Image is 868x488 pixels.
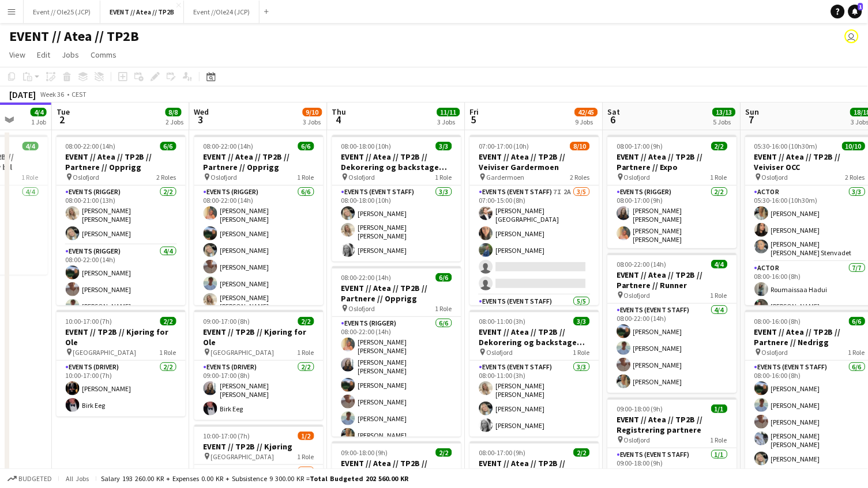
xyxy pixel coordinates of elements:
span: Oslofjord [762,348,789,357]
span: 13/13 [713,108,736,116]
h3: EVENT // Atea // TP2B // Registrering partnere [608,414,737,435]
span: 42/45 [575,108,598,116]
div: 08:00-17:00 (9h)2/2EVENT // Atea // TP2B // Partnere // Expo Oslofjord1 RoleEvents (Rigger)2/208:... [608,135,737,248]
span: 2/2 [712,142,728,150]
app-card-role: Events (Rigger)6/608:00-22:00 (14h)[PERSON_NAME] [PERSON_NAME][PERSON_NAME] [PERSON_NAME][PERSON_... [332,317,461,447]
span: 4/4 [31,108,47,116]
h3: EVENT // Atea // TP2B // Partnere // Expo [608,152,737,172]
span: 11/11 [437,108,460,116]
span: Sun [746,107,760,117]
span: Oslofjord [762,173,789,181]
app-card-role: Events (Driver)2/210:00-17:00 (7h)[PERSON_NAME]Birk Eeg [57,361,186,417]
div: 09:00-18:00 (9h)1/1EVENT // Atea // TP2B // Registrering partnere Oslofjord1 RoleEvents (Event St... [608,398,737,487]
span: 9/10 [303,108,322,116]
app-card-role: Events (Driver)2/209:00-17:00 (8h)[PERSON_NAME] [PERSON_NAME]Birk Eeg [194,361,324,420]
span: 1 Role [298,452,314,461]
span: 09:00-17:00 (8h) [204,317,250,326]
span: 3/3 [574,317,590,326]
h3: EVENT // TP2B // Kjøring [194,441,324,452]
span: Gardermoen [487,173,525,181]
span: 4 [330,113,347,126]
app-job-card: 10:00-17:00 (7h)2/2EVENT // TP2B // Kjøring for Ole [GEOGRAPHIC_DATA]1 RoleEvents (Driver)2/210:0... [57,310,186,417]
span: 1 Role [849,348,866,357]
span: 2 Roles [570,173,590,181]
app-card-role: Events (Event Staff)7I2A3/507:00-15:00 (8h)[PERSON_NAME][GEOGRAPHIC_DATA][PERSON_NAME][PERSON_NAME] [470,186,599,295]
span: Oslofjord [487,348,513,357]
button: Event // Ole25 (JCP) [24,1,100,23]
span: 1 Role [22,173,39,181]
span: 1 Role [160,348,176,357]
app-job-card: 08:00-22:00 (14h)6/6EVENT // Atea // TP2B // Partnere // Opprigg Oslofjord1 RoleEvents (Rigger)6/... [194,135,324,305]
div: 1 Job [31,118,46,126]
span: Oslofjord [211,173,238,181]
span: 08:00-22:00 (14h) [617,260,667,268]
span: 09:00-18:00 (9h) [341,448,388,457]
button: Event //Ole24 (JCP) [184,1,260,23]
app-job-card: 08:00-18:00 (10h)3/3EVENT // Atea // TP2B // Dekorering og backstage oppsett Oslofjord1 RoleEvent... [332,135,461,262]
span: 1 Role [711,291,728,300]
a: Jobs [57,47,84,62]
a: View [5,47,30,62]
span: 08:00-16:00 (8h) [755,317,802,326]
a: 1 [848,5,862,18]
span: Thu [332,107,347,117]
span: Edit [37,50,50,60]
div: 08:00-11:00 (3h)3/3EVENT // Atea // TP2B // Dekorering og backstage oppsett Oslofjord1 RoleEvents... [470,310,599,437]
span: 2/2 [436,448,452,457]
span: Jobs [62,50,79,60]
a: Comms [86,47,121,62]
span: 2/2 [298,317,314,326]
h3: EVENT // Atea // TP2B // Partnere // Opprigg [194,152,324,172]
span: 7 [744,113,760,126]
span: 2 Roles [157,173,176,181]
app-card-role: Events (Rigger)2/208:00-21:00 (13h)[PERSON_NAME] [PERSON_NAME][PERSON_NAME] [57,186,186,245]
span: 05:30-16:00 (10h30m) [755,142,818,150]
span: All jobs [63,474,91,483]
span: [GEOGRAPHIC_DATA] [211,348,275,357]
span: 08:00-17:00 (9h) [479,448,526,457]
h3: EVENT // TP2B // Kjøring for Ole [194,327,324,347]
span: 10:00-17:00 (7h) [66,317,112,326]
span: Fri [470,107,479,117]
h3: EVENT // TP2B // Kjøring for Ole [57,327,186,347]
span: 8/10 [570,142,590,150]
span: Budgeted [18,475,52,483]
app-card-role: Events (Event Staff)1/109:00-18:00 (9h)[PERSON_NAME] [608,448,737,487]
div: Salary 193 260.00 KR + Expenses 0.00 KR + Subsistence 9 300.00 KR = [101,474,408,483]
span: 6/6 [298,142,314,150]
span: 1 Role [435,173,452,181]
app-job-card: 08:00-22:00 (14h)4/4EVENT // Atea // TP2B // Partnere // Runner Oslofjord1 RoleEvents (Event Staf... [608,253,737,393]
span: 1 Role [573,348,590,357]
span: Oslofjord [625,436,651,444]
span: 1/1 [712,404,728,413]
h3: EVENT // Atea // TP2B // Registrering partnere [332,458,461,479]
span: Oslofjord [73,173,100,181]
span: 1/2 [298,432,314,440]
h3: EVENT // Atea // TP2B // Veiviser Gardermoen [470,152,599,172]
span: 4/4 [22,142,39,150]
h3: EVENT // Atea // TP2B // Dekorering og backstage oppsett [470,327,599,347]
div: 3 Jobs [303,118,322,126]
span: 1 Role [298,348,314,357]
div: 2 Jobs [166,118,184,126]
span: 6/6 [850,317,866,326]
app-card-role: Events (Event Staff)3/308:00-11:00 (3h)[PERSON_NAME] [PERSON_NAME][PERSON_NAME][PERSON_NAME] [470,361,599,437]
app-job-card: 07:00-17:00 (10h)8/10EVENT // Atea // TP2B // Veiviser Gardermoen Gardermoen2 RolesEvents (Event ... [470,135,599,305]
app-job-card: 09:00-17:00 (8h)2/2EVENT // TP2B // Kjøring for Ole [GEOGRAPHIC_DATA]1 RoleEvents (Driver)2/209:0... [194,310,324,420]
button: Budgeted [6,472,54,485]
span: 6/6 [436,273,452,282]
h3: EVENT // Atea // TP2B // Partnere // Opprigg [332,283,461,304]
span: Oslofjord [349,173,375,181]
h3: EVENT // Atea // TP2B // Partnere // Opprigg [57,152,186,172]
span: Oslofjord [349,304,375,313]
span: 1 [858,3,863,10]
app-job-card: 08:00-22:00 (14h)6/6EVENT // Atea // TP2B // Partnere // Opprigg Oslofjord1 RoleEvents (Rigger)6/... [332,266,461,437]
app-card-role: Events (Event Staff)3/308:00-18:00 (10h)[PERSON_NAME][PERSON_NAME] [PERSON_NAME][PERSON_NAME] [332,186,461,262]
span: 1 Role [711,173,728,181]
span: 07:00-17:00 (10h) [479,142,529,150]
div: 08:00-22:00 (14h)6/6EVENT // Atea // TP2B // Partnere // Opprigg Oslofjord2 RolesEvents (Rigger)2... [57,135,186,305]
